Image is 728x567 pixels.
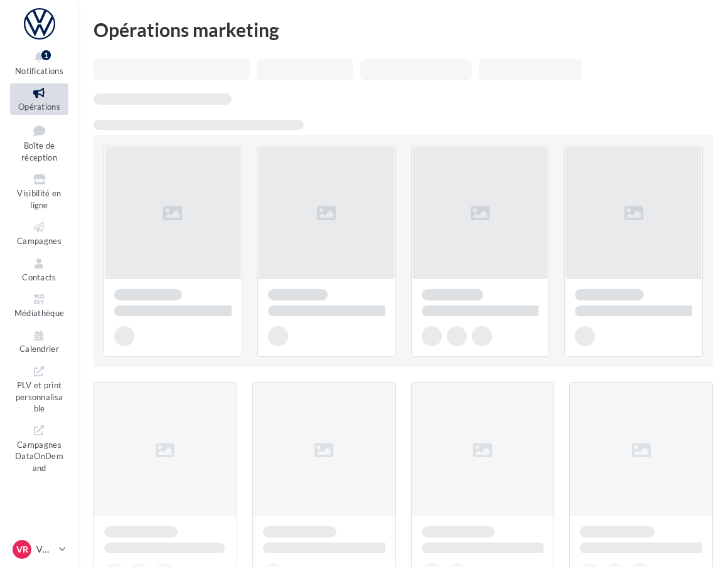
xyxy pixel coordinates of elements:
[10,538,68,561] a: VR VW ROISSY
[10,362,68,416] a: PLV et print personnalisable
[15,437,63,473] span: Campagnes DataOnDemand
[10,290,68,321] a: Médiathèque
[10,48,68,78] button: Notifications 1
[17,188,61,210] span: Visibilité en ligne
[10,83,68,114] a: Opérations
[21,140,57,162] span: Boîte de réception
[36,543,54,556] p: VW ROISSY
[10,120,68,166] a: Boîte de réception
[41,50,51,60] div: 1
[16,378,63,413] span: PLV et print personnalisable
[16,543,28,556] span: VR
[14,308,65,318] span: Médiathèque
[19,344,59,354] span: Calendrier
[94,20,713,39] div: Opérations marketing
[15,66,63,76] span: Notifications
[10,218,68,248] a: Campagnes
[22,272,56,282] span: Contacts
[18,102,60,112] span: Opérations
[17,236,62,246] span: Campagnes
[10,254,68,285] a: Contacts
[10,170,68,213] a: Visibilité en ligne
[10,421,68,475] a: Campagnes DataOnDemand
[10,326,68,357] a: Calendrier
